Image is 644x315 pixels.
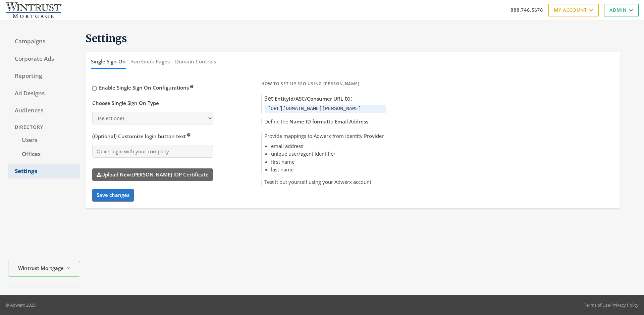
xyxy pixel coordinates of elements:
button: Save changes [92,189,134,201]
h5: Set to: [262,95,386,102]
li: email address [271,142,384,150]
img: Adwerx [5,2,62,18]
li: first name [271,158,384,166]
span: (Optional) Customize login button text [92,133,191,140]
a: 888.746.5678 [511,6,543,13]
button: Single Sign-On [91,54,126,69]
a: Admin [604,4,639,16]
div: Directory [8,121,80,134]
a: Terms of Use [584,302,610,308]
a: Privacy Policy [611,302,639,308]
a: Users [15,133,80,147]
li: last name [271,166,384,173]
span: Settings [86,32,127,45]
button: Wintrust Mortgage [8,261,80,277]
input: Enable Single Sign On Configurations [92,86,97,91]
h5: Provide mappings to Adwerx from Identity Provider [262,133,386,140]
span: Enable Single Sign On Configurations [99,84,194,91]
button: Domain Controls [175,54,216,69]
span: EntityId/ASC/Consumer URL [275,95,343,102]
div: • [584,302,639,308]
h5: Test it out yourself using your Adwerx account [262,179,386,186]
a: Ad Designs [8,87,80,101]
label: Upload New [PERSON_NAME] IDP Certificate [92,168,213,181]
a: My Account [548,4,599,16]
h5: Define the to [262,118,386,125]
h5: Choose Single Sign On Type [92,100,159,107]
li: unique user/agent identifier [271,150,384,158]
span: Wintrust Mortgage [18,264,64,272]
a: Audiences [8,104,80,118]
span: Name ID format [289,118,329,125]
a: Offices [15,147,80,161]
button: Facebook Pages [131,54,170,69]
a: Corporate Ads [8,52,80,66]
a: Settings [8,164,80,178]
a: Reporting [8,69,80,83]
p: © Adwerx 2025 [5,302,36,308]
h5: How to Set Up SSO Using [PERSON_NAME] [261,81,386,87]
span: Email Address [335,118,368,125]
a: Campaigns [8,35,80,49]
code: [URL][DOMAIN_NAME][PERSON_NAME] [268,106,361,112]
